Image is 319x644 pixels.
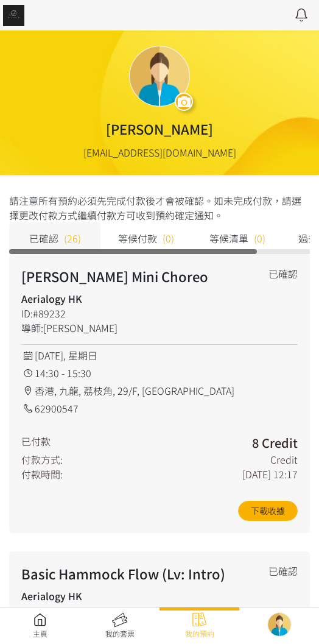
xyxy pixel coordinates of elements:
[21,291,242,306] h4: Aerialogy HK
[21,320,242,335] div: 導師:[PERSON_NAME]
[35,383,234,398] span: 香港, 九龍, 荔枝角, 29/F, [GEOGRAPHIC_DATA]
[21,306,242,320] div: ID:#89232
[29,231,58,246] span: 已確認
[268,266,298,281] div: 已確認
[238,501,298,521] a: 下載收據
[21,434,51,452] div: 已付款
[163,231,174,246] span: (0)
[270,452,298,467] div: Credit
[106,119,213,139] div: [PERSON_NAME]
[64,231,81,246] span: (26)
[21,589,242,603] h4: Aerialogy HK
[118,231,157,246] span: 等候付款
[83,145,236,160] div: [EMAIL_ADDRESS][DOMAIN_NAME]
[21,266,242,286] h2: [PERSON_NAME] Mini Choreo
[268,564,298,578] div: 已確認
[21,452,63,467] div: 付款方式:
[209,231,248,246] span: 等候清單
[21,348,298,363] div: [DATE], 星期日
[254,231,265,246] span: (0)
[242,467,298,481] div: [DATE] 12:17
[252,434,298,452] h3: 8 Credit
[21,366,298,380] div: 14:30 - 15:30
[21,564,242,584] h2: Basic Hammock Flow (Lv: Intro)
[21,467,63,481] div: 付款時間:
[21,603,242,618] div: ID:#89232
